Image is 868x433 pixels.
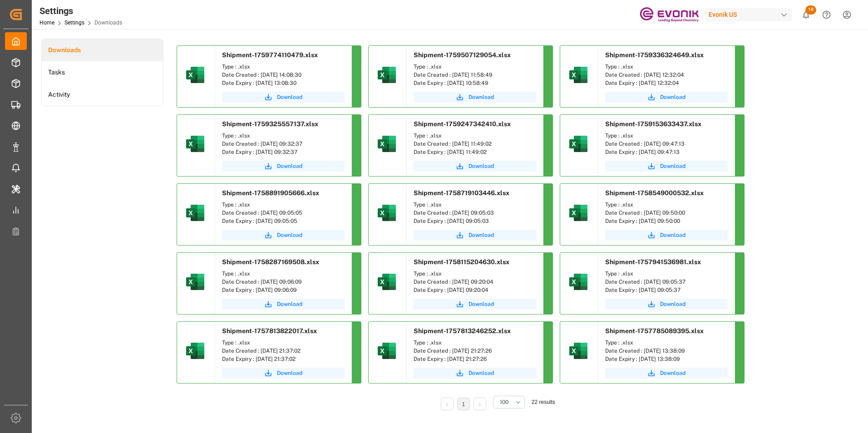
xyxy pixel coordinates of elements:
[222,258,319,266] span: Shipment-1758287169508.xlsx
[605,63,728,71] div: Type : .xlsx
[640,7,699,23] img: Evonik-brand-mark-Deep-Purple-RGB.jpeg_1700498283.jpeg
[277,369,302,377] span: Download
[222,201,345,209] div: Type : .xlsx
[441,398,454,410] li: Previous Page
[660,231,686,239] span: Download
[376,340,398,362] img: microsoft-excel-2019--v1.png
[222,51,318,59] span: Shipment-1759774110479.xlsx
[567,202,589,224] img: microsoft-excel-2019--v1.png
[605,209,728,217] div: Date Created : [DATE] 09:50:00
[605,140,728,148] div: Date Created : [DATE] 09:47:13
[184,133,206,155] img: microsoft-excel-2019--v1.png
[457,398,470,410] li: 1
[414,92,536,103] button: Download
[796,5,816,25] button: show 19 new notifications
[222,132,345,140] div: Type : .xlsx
[222,92,345,103] a: Download
[222,79,345,87] div: Date Expiry : [DATE] 13:08:30
[473,398,486,410] li: Next Page
[42,39,163,61] a: Downloads
[605,189,704,197] span: Shipment-1758549000532.xlsx
[605,270,728,278] div: Type : .xlsx
[222,368,345,379] a: Download
[222,327,317,335] span: Shipment-1757813822017.xlsx
[567,271,589,293] img: microsoft-excel-2019--v1.png
[414,368,536,379] button: Download
[605,230,728,241] button: Download
[605,258,701,266] span: Shipment-1757941536981.xlsx
[605,217,728,225] div: Date Expiry : [DATE] 09:50:00
[605,71,728,79] div: Date Created : [DATE] 12:32:04
[414,286,536,294] div: Date Expiry : [DATE] 09:20:04
[414,120,511,128] span: Shipment-1759247342410.xlsx
[277,231,302,239] span: Download
[414,71,536,79] div: Date Created : [DATE] 11:58:49
[605,286,728,294] div: Date Expiry : [DATE] 09:05:37
[462,401,465,408] a: 1
[660,162,686,170] span: Download
[277,300,302,308] span: Download
[605,92,728,103] button: Download
[805,5,816,15] span: 19
[414,278,536,286] div: Date Created : [DATE] 09:20:04
[605,368,728,379] button: Download
[222,71,345,79] div: Date Created : [DATE] 14:08:30
[222,161,345,172] button: Download
[414,299,536,310] button: Download
[376,64,398,86] img: microsoft-excel-2019--v1.png
[184,340,206,362] img: microsoft-excel-2019--v1.png
[222,299,345,310] button: Download
[184,271,206,293] img: microsoft-excel-2019--v1.png
[184,202,206,224] img: microsoft-excel-2019--v1.png
[414,327,511,335] span: Shipment-1757813246252.xlsx
[500,398,508,406] span: 100
[376,202,398,224] img: microsoft-excel-2019--v1.png
[222,189,319,197] span: Shipment-1758891905666.xlsx
[705,6,796,23] button: Evonik US
[605,201,728,209] div: Type : .xlsx
[605,120,701,128] span: Shipment-1759153633437.xlsx
[469,231,494,239] span: Download
[414,355,536,363] div: Date Expiry : [DATE] 21:27:26
[660,369,686,377] span: Download
[222,217,345,225] div: Date Expiry : [DATE] 09:05:05
[414,209,536,217] div: Date Created : [DATE] 09:05:03
[222,278,345,286] div: Date Created : [DATE] 09:06:09
[222,140,345,148] div: Date Created : [DATE] 09:32:37
[42,84,163,106] li: Activity
[469,93,494,101] span: Download
[414,148,536,156] div: Date Expiry : [DATE] 11:49:02
[414,201,536,209] div: Type : .xlsx
[532,399,555,405] span: 22 results
[414,347,536,355] div: Date Created : [DATE] 21:27:26
[605,161,728,172] button: Download
[605,347,728,355] div: Date Created : [DATE] 13:38:09
[605,299,728,310] button: Download
[277,93,302,101] span: Download
[222,148,345,156] div: Date Expiry : [DATE] 09:32:37
[64,20,84,26] a: Settings
[660,300,686,308] span: Download
[414,161,536,172] button: Download
[414,217,536,225] div: Date Expiry : [DATE] 09:05:03
[222,209,345,217] div: Date Created : [DATE] 09:05:05
[184,64,206,86] img: microsoft-excel-2019--v1.png
[605,79,728,87] div: Date Expiry : [DATE] 12:32:04
[469,369,494,377] span: Download
[567,64,589,86] img: microsoft-excel-2019--v1.png
[277,162,302,170] span: Download
[222,230,345,241] button: Download
[605,278,728,286] div: Date Created : [DATE] 09:05:37
[414,140,536,148] div: Date Created : [DATE] 11:49:02
[660,93,686,101] span: Download
[222,120,318,128] span: Shipment-1759325557137.xlsx
[605,148,728,156] div: Date Expiry : [DATE] 09:47:13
